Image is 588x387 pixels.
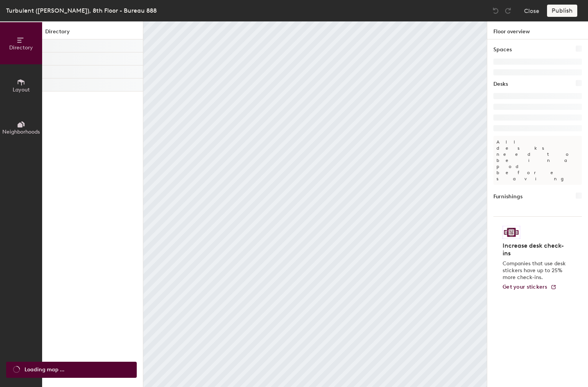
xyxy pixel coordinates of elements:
h1: Desks [493,80,508,88]
img: Sticker logo [503,226,520,239]
canvas: Map [143,21,487,387]
span: Neighborhoods [2,129,40,135]
h4: Increase desk check-ins [503,242,568,257]
h1: Furnishings [493,193,522,201]
button: Close [524,5,539,17]
p: Companies that use desk stickers have up to 25% more check-ins. [503,260,568,281]
div: Turbulent ([PERSON_NAME]), 8th Floor - Bureau 888 [6,6,157,15]
img: Redo [504,7,512,15]
span: Layout [13,87,30,93]
h1: Spaces [493,46,512,54]
a: Get your stickers [503,284,557,291]
span: Loading map ... [25,366,64,374]
h1: Floor overview [487,21,588,39]
img: Undo [492,7,500,15]
h1: Directory [42,28,143,39]
span: Directory [9,44,33,51]
p: All desks need to be in a pod before saving [493,136,582,185]
span: Get your stickers [503,284,547,290]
